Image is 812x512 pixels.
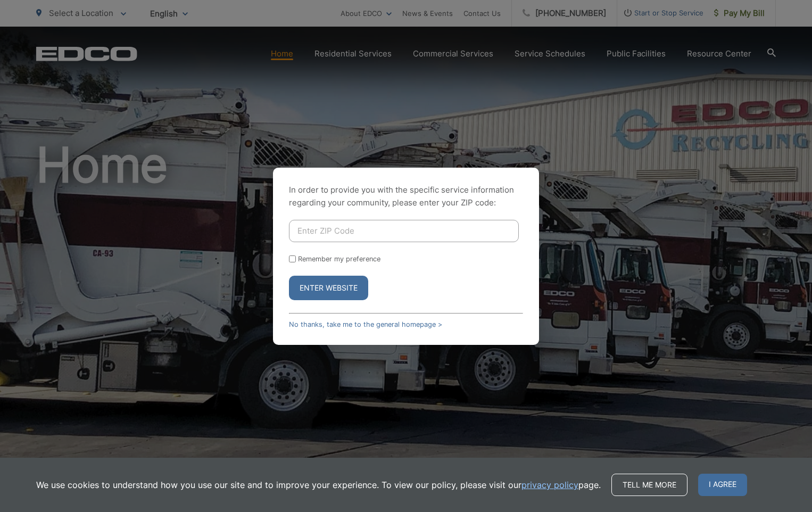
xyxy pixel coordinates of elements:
[289,320,442,328] a: No thanks, take me to the general homepage >
[698,474,747,496] span: I agree
[289,220,519,242] input: Enter ZIP Code
[36,478,601,491] p: We use cookies to understand how you use our site and to improve your experience. To view our pol...
[289,276,368,300] button: Enter Website
[289,184,523,209] p: In order to provide you with the specific service information regarding your community, please en...
[298,255,380,263] label: Remember my preference
[611,474,687,496] a: Tell me more
[521,478,578,491] a: privacy policy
